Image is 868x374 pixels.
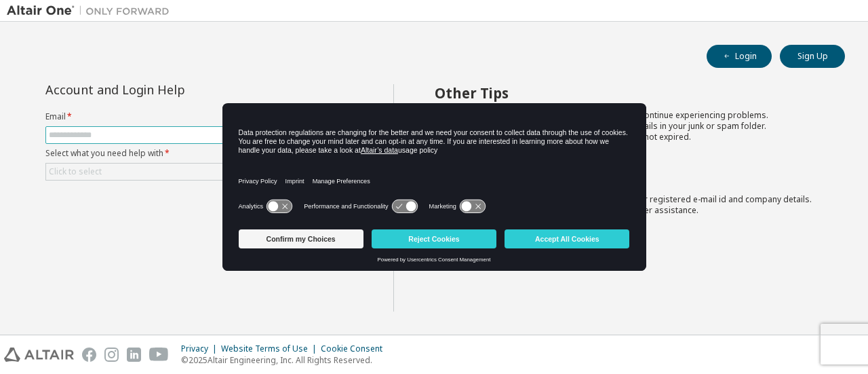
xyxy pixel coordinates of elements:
[780,45,845,68] button: Sign Up
[45,148,355,159] label: Select what you need help with
[149,348,169,362] img: youtube.svg
[221,343,321,354] div: Website Terms of Use
[181,354,391,366] p: © 2025 Altair Engineering, Inc. All Rights Reserved.
[435,84,821,102] h2: Other Tips
[49,166,102,177] div: Click to select
[707,45,772,68] button: Login
[181,343,221,354] div: Privacy
[7,4,176,18] img: Altair One
[45,111,355,122] label: Email
[46,164,354,180] div: Click to select
[82,348,96,362] img: facebook.svg
[127,348,141,362] img: linkedin.svg
[104,348,119,362] img: instagram.svg
[321,343,391,354] div: Cookie Consent
[4,348,74,362] img: altair_logo.svg
[45,84,293,95] div: Account and Login Help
